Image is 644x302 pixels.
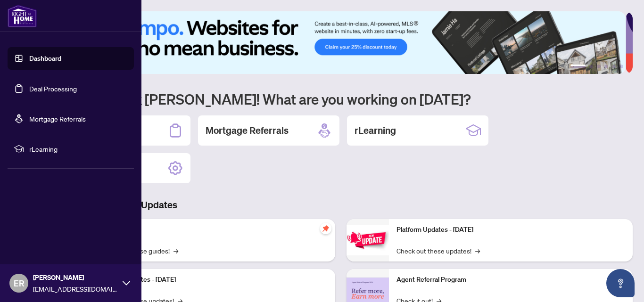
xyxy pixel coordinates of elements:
h2: rLearning [355,124,396,137]
img: Platform Updates - June 23, 2025 [347,225,389,255]
h2: Mortgage Referrals [206,124,289,137]
a: Mortgage Referrals [29,114,86,123]
h3: Brokerage & Industry Updates [49,198,633,212]
span: ER [14,277,25,290]
span: pushpin [320,223,331,234]
img: Slide 0 [49,11,626,74]
p: Self-Help [99,225,328,235]
p: Agent Referral Program [396,275,625,285]
a: Check out these updates!→ [396,245,480,256]
button: 4 [604,65,608,68]
button: 5 [612,65,616,68]
button: 3 [597,65,601,68]
span: → [475,245,480,256]
button: 1 [570,65,586,68]
span: rLearning [29,144,127,154]
h1: Welcome back [PERSON_NAME]! What are you working on [DATE]? [49,90,633,108]
p: Platform Updates - [DATE] [99,275,328,285]
a: Dashboard [29,54,61,63]
button: 2 [589,65,593,68]
img: logo [8,5,37,27]
button: 6 [619,65,623,68]
button: Open asap [606,269,635,297]
span: [EMAIL_ADDRESS][DOMAIN_NAME] [33,284,118,294]
span: [PERSON_NAME] [33,272,118,283]
p: Platform Updates - [DATE] [396,225,625,235]
a: Deal Processing [29,84,77,93]
span: → [173,245,178,256]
